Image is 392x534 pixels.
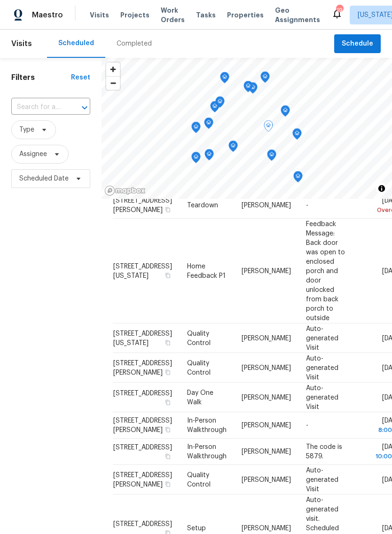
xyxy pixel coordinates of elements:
span: [PERSON_NAME] [242,202,291,209]
span: Quality Control [187,360,211,376]
span: [PERSON_NAME] [242,525,291,531]
span: [STREET_ADDRESS][PERSON_NAME] [113,417,172,433]
button: Toggle attribution [376,183,387,194]
span: [STREET_ADDRESS][PERSON_NAME] [113,197,172,213]
div: Map marker [228,141,238,155]
div: Map marker [281,105,290,120]
input: Search for an address... [11,100,64,115]
button: Copy Address [164,338,172,346]
span: [PERSON_NAME] [242,422,291,429]
div: Map marker [215,96,225,111]
span: Tasks [196,12,216,18]
div: Map marker [204,149,214,164]
span: Properties [227,10,264,20]
span: In-Person Walkthrough [187,417,227,433]
div: 19 [336,6,343,15]
span: [STREET_ADDRESS] [113,520,172,527]
button: Copy Address [164,271,172,279]
button: Copy Address [164,205,172,214]
span: [STREET_ADDRESS] [113,444,172,451]
span: In-Person Walkthrough [187,444,227,460]
div: Map marker [267,149,276,164]
span: Assignee [19,149,47,159]
span: Feedback Message: Back door was open to enclosed porch and door unlocked from back porch to outside [306,220,345,321]
a: Mapbox homepage [104,185,146,196]
div: Map marker [220,72,229,86]
span: [PERSON_NAME] [242,335,291,341]
span: Toggle attribution [379,183,384,194]
div: Map marker [210,101,220,116]
span: Zoom out [106,77,120,90]
span: Visits [90,10,109,20]
div: Reset [71,73,90,82]
span: Geo Assignments [275,6,320,24]
div: Map marker [243,81,253,95]
span: [PERSON_NAME] [242,267,291,274]
button: Zoom in [106,63,120,76]
span: Visits [11,33,32,54]
span: Quality Control [187,471,211,487]
span: Quality Control [187,330,211,346]
span: [STREET_ADDRESS][US_STATE] [113,330,172,346]
button: Zoom out [106,76,120,90]
span: Maestro [32,10,63,20]
div: Completed [117,39,152,48]
span: - [306,422,308,429]
span: [STREET_ADDRESS][PERSON_NAME] [113,471,172,487]
span: Day One Walk [187,389,213,405]
span: Setup [187,525,206,531]
h1: Filters [11,73,71,82]
span: [PERSON_NAME] [242,476,291,483]
span: Scheduled Date [19,174,69,183]
span: [PERSON_NAME] [242,394,291,400]
span: Teardown [187,202,218,209]
span: [PERSON_NAME] [242,448,291,455]
button: Open [78,101,91,114]
button: Copy Address [164,398,172,406]
span: [STREET_ADDRESS] [113,390,172,396]
div: Map marker [191,152,201,166]
span: Schedule [342,38,373,50]
span: [STREET_ADDRESS][US_STATE] [113,263,172,279]
span: Work Orders [161,6,185,24]
span: Auto-generated Visit [306,385,338,410]
div: Map marker [191,122,201,136]
button: Schedule [334,34,381,54]
span: Home Feedback P1 [187,263,226,279]
button: Copy Address [164,452,172,461]
div: Map marker [204,118,213,132]
button: Copy Address [164,425,172,434]
div: Scheduled [58,39,94,48]
span: - [306,202,308,209]
button: Copy Address [164,368,172,376]
span: [STREET_ADDRESS][PERSON_NAME] [113,360,172,376]
span: Type [19,125,34,134]
button: Copy Address [164,479,172,488]
span: Auto-generated Visit [306,467,338,492]
span: [PERSON_NAME] [242,364,291,371]
div: Map marker [260,71,270,86]
span: Projects [120,10,149,20]
div: Map marker [292,128,302,143]
span: Auto-generated Visit [306,355,338,380]
span: The code is 5879. [306,444,342,460]
div: Map marker [248,82,258,97]
div: Map marker [293,171,303,186]
div: Map marker [264,120,273,135]
span: Auto-generated Visit [306,325,338,351]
